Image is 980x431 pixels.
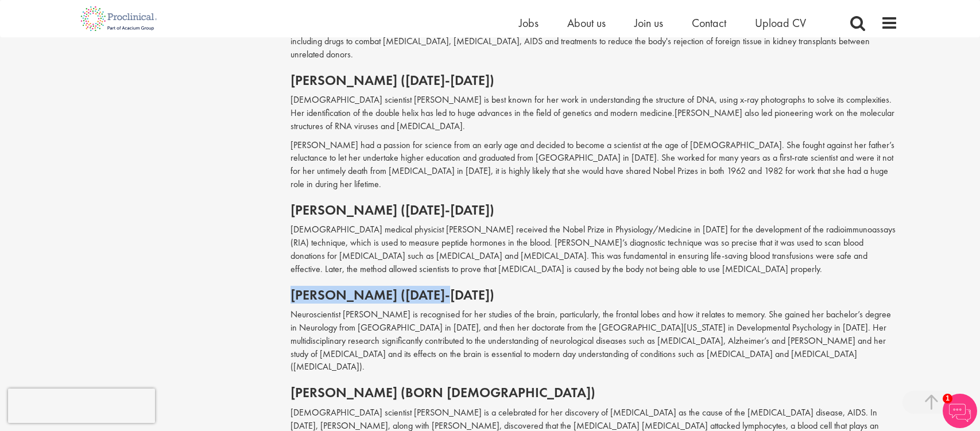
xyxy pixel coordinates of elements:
h2: [PERSON_NAME] ([DATE]-[DATE]) [290,203,898,218]
a: Join us [634,15,663,30]
h2: [PERSON_NAME] (born [DEMOGRAPHIC_DATA]) [290,385,898,400]
iframe: reCAPTCHA [8,389,155,423]
a: Contact [692,15,726,30]
a: About us [567,15,606,30]
p: [DEMOGRAPHIC_DATA] medical physicist [PERSON_NAME] received the Nobel Prize in Physiology/Medicin... [290,223,898,275]
h2: [PERSON_NAME] ([DATE]-[DATE]) [290,73,898,88]
span: [PERSON_NAME] also led pioneering work on the molecular structures of RNA viruses and [MEDICAL_DA... [290,107,894,132]
a: Jobs [519,15,539,30]
p: [PERSON_NAME] had a passion for science from an early age and decided to become a scientist at th... [290,139,898,191]
span: 1 [943,394,952,403]
img: Chatbot [943,394,977,428]
p: [DEMOGRAPHIC_DATA] scientist [PERSON_NAME] is best known for her work in understanding the struct... [290,94,898,133]
p: Neuroscientist [PERSON_NAME] is recognised for her studies of the brain, particularly, the fronta... [290,308,898,374]
h2: [PERSON_NAME] ([DATE]-[DATE]) [290,288,898,302]
a: Upload CV [755,15,806,30]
